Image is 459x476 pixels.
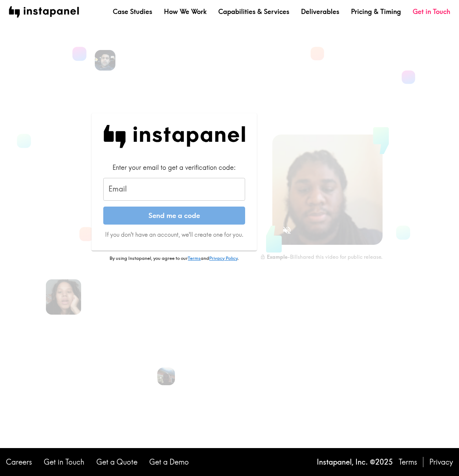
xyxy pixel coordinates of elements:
a: Terms [188,255,201,261]
a: Pricing & Timing [351,7,401,16]
div: - Bill shared this video for public release. [260,254,383,260]
img: Ronak [95,50,115,71]
a: Case Studies [113,7,152,16]
button: Send me a code [103,207,245,225]
a: Privacy Policy [209,255,237,261]
a: How We Work [164,7,207,16]
a: Careers [6,457,32,467]
p: By using Instapanel, you agree to our and . [92,255,257,262]
p: If you don't have an account, we'll create one for you. [103,230,245,239]
a: Get a Demo [149,457,189,467]
p: Instapanel, Inc. © 2025 [317,457,393,467]
b: Example [267,254,287,260]
img: Kelly [46,279,81,315]
a: Privacy [429,457,453,467]
a: Capabilities & Services [218,7,289,16]
img: instapanel [9,6,79,18]
a: Terms [399,457,417,467]
img: Ari [157,368,175,385]
a: Get in Touch [413,7,450,16]
button: Sound is off [279,222,295,238]
a: Deliverables [301,7,339,16]
a: Get in Touch [44,457,85,467]
div: Enter your email to get a verification code: [103,163,245,172]
a: Get a Quote [96,457,137,467]
img: Instapanel [103,125,245,148]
